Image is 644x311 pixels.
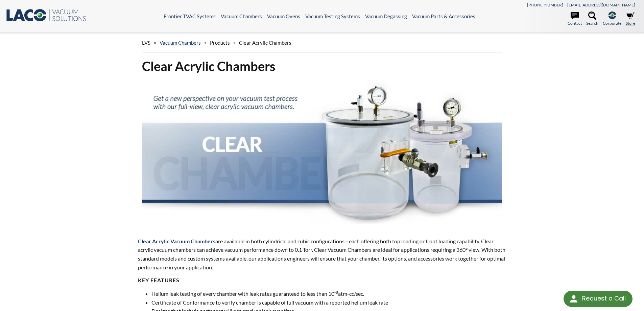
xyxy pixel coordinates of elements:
p: are available in both cylindrical and cubic configurations—each offering both top loading or fron... [138,237,506,271]
div: Request a Call [564,291,633,307]
img: round button [568,293,579,304]
a: Search [586,12,598,26]
span: Clear Acrylic Chambers [239,40,291,46]
h1: Clear Acrylic Chambers [142,58,502,74]
a: Store [626,12,635,26]
a: [EMAIL_ADDRESS][DOMAIN_NAME] [567,2,635,7]
a: Vacuum Ovens [267,13,300,19]
div: Request a Call [582,291,626,306]
span: Corporate [603,20,621,26]
a: Frontier TVAC Systems [164,13,216,19]
li: Helium leak testing of every chamber with leak rates guaranteed to less than 10 atm-cc/sec. [151,289,506,298]
span: LVS [142,40,150,46]
a: Vacuum Degassing [365,13,407,19]
a: Vacuum Testing Systems [305,13,360,19]
h4: KEY FEATURES [138,277,506,284]
span: Products [210,40,230,46]
a: Vacuum Chambers [221,13,262,19]
a: Vacuum Parts & Accessories [412,13,475,19]
sup: -8 [334,290,338,295]
div: » » » [142,33,502,52]
span: Clear Acrylic Vacuum Chambers [138,238,215,244]
li: Certificate of Conformance to verify chamber is capable of full vacuum with a reported helium lea... [151,298,506,307]
a: [PHONE_NUMBER] [527,2,563,7]
a: Vacuum Chambers [160,40,201,46]
img: Clear Chambers header [142,80,502,224]
a: Contact [568,12,582,26]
